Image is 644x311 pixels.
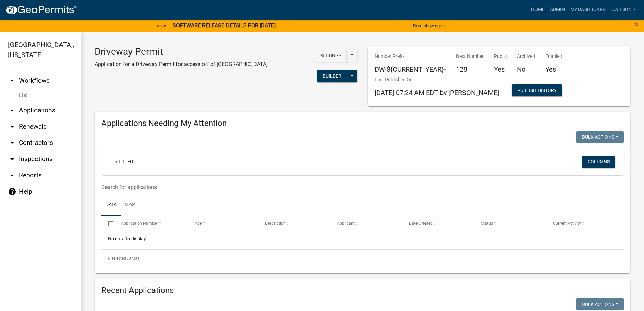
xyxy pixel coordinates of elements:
a: Data [101,194,121,216]
i: arrow_drop_down [8,171,16,179]
i: arrow_drop_up [8,76,16,85]
a: cwilson [609,3,639,16]
a: View [154,20,169,31]
button: Builder [317,70,347,82]
p: Archived [517,53,535,60]
datatable-header-cell: Applicant [331,216,403,232]
a: + Filter [110,156,139,168]
datatable-header-cell: Type [186,216,258,232]
datatable-header-cell: Description [259,216,331,232]
button: Columns [582,156,615,168]
a: My Dashboard [568,3,609,16]
button: Publish History [512,84,562,96]
span: Application Number [121,221,158,226]
button: Close [635,20,639,28]
button: Bulk Actions [576,298,624,310]
button: Don't show again [410,20,448,31]
i: arrow_drop_down [8,139,16,147]
h4: Recent Applications [101,286,624,295]
i: arrow_drop_down [8,123,16,131]
h5: Yes [494,65,507,73]
p: Application for a Driveway Permit for access off of [GEOGRAPHIC_DATA] [95,60,268,68]
span: Date Created [409,221,433,226]
button: Bulk Actions [576,131,624,143]
span: × [635,20,639,29]
span: Status [481,221,493,226]
p: Last Published On [375,76,499,83]
a: Map [121,194,139,216]
datatable-header-cell: Status [475,216,547,232]
span: [DATE] 07:24 AM EDT by [PERSON_NAME] [375,89,499,97]
span: Type [193,221,202,226]
h3: Driveway Permit [95,46,268,58]
button: Settings [314,49,347,62]
p: Public [494,53,507,60]
datatable-header-cell: Current Activity [547,216,619,232]
a: Home [528,3,547,16]
h5: No [517,65,535,73]
datatable-header-cell: Date Created [403,216,475,232]
input: Search for applications [101,180,535,194]
i: help [8,187,16,196]
p: Next Number [456,53,484,60]
a: Admin [547,3,568,16]
h5: DW-${CURRENT_YEAR}- [375,65,446,73]
datatable-header-cell: Application Number [114,216,186,232]
span: Applicant [337,221,355,226]
i: arrow_drop_down [8,106,16,114]
datatable-header-cell: Select [101,216,114,232]
span: Description [265,221,286,226]
h5: Yes [545,65,562,73]
p: Number Prefix [375,53,446,60]
h5: 128 [456,65,484,73]
span: Current Activity [553,221,581,226]
div: 0 total [101,250,624,267]
wm-modal-confirm: Workflow Publish History [512,88,562,93]
strong: SOFTWARE RELEASE DETAILS FOR [DATE] [173,22,276,29]
p: Enabled [545,53,562,60]
span: 0 selected / [108,256,129,261]
h4: Applications Needing My Attention [101,118,624,128]
div: No data to display [101,232,624,249]
i: arrow_drop_down [8,155,16,163]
